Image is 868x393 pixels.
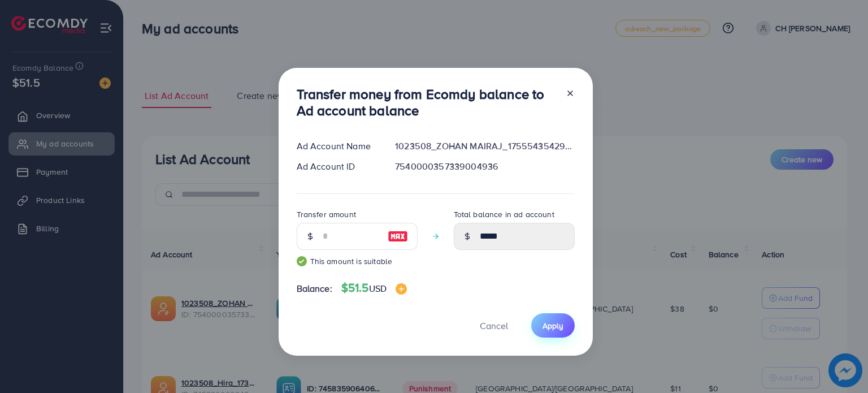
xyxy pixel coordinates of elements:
label: Total balance in ad account [454,209,554,220]
button: Cancel [466,313,522,338]
img: image [388,230,408,243]
button: Apply [531,313,575,338]
small: This amount is suitable [297,256,418,267]
span: Cancel [480,319,508,332]
span: Balance: [297,282,332,295]
div: 1023508_ZOHAN MAIRAJ_1755543542948 [386,140,583,153]
div: Ad Account ID [288,160,387,173]
span: Apply [542,320,563,331]
span: USD [369,282,387,295]
label: Transfer amount [297,209,356,220]
h4: $51.5 [341,281,407,295]
img: guide [297,256,307,266]
h3: Transfer money from Ecomdy balance to Ad account balance [297,86,557,119]
div: Ad Account Name [288,140,387,153]
div: 7540000357339004936 [386,160,583,173]
img: image [396,283,407,295]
